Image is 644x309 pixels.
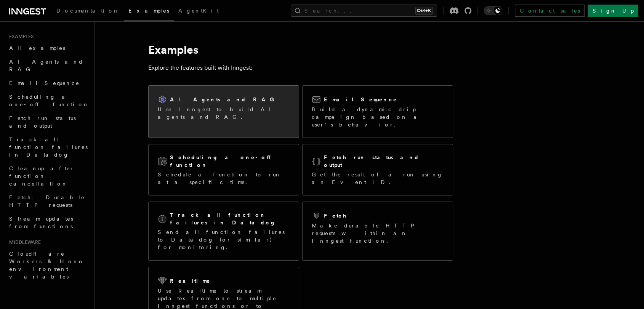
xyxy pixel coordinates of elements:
[324,154,444,169] h2: Fetch run status and output
[302,144,453,195] a: Fetch run status and outputGet the result of a run using an Event ID.
[6,41,90,55] a: All examples
[9,80,80,86] span: Email Sequence
[6,162,90,191] a: Cleanup after function cancellation
[148,202,299,261] a: Track all function failures in DatadogSend all function failures to Datadog (or similar) for moni...
[6,133,90,162] a: Track all function failures in Datadog
[174,2,223,21] a: AgentKit
[178,8,219,14] span: AgentKit
[6,34,34,40] span: Examples
[6,239,41,245] span: Middleware
[170,96,278,103] h2: AI Agents and RAG
[484,6,502,15] button: Toggle dark mode
[9,45,65,51] span: All examples
[415,7,433,14] kbd: Ctrl+K
[52,2,124,21] a: Documentation
[170,277,211,285] h2: Realtime
[9,216,73,229] span: Stream updates from functions
[6,76,90,90] a: Email Sequence
[515,5,585,17] a: Contact sales
[56,8,119,14] span: Documentation
[312,171,444,186] p: Get the result of a run using an Event ID.
[6,55,90,76] a: AI Agents and RAG
[9,94,89,107] span: Scheduling a one-off function
[324,212,347,219] h2: Fetch
[312,106,444,128] p: Build a dynamic drip campaign based on a user's behavior.
[158,228,290,251] p: Send all function failures to Datadog (or similar) for monitoring.
[148,85,299,138] a: AI Agents and RAGUse Inngest to build AI agents and RAG.
[170,211,290,226] h2: Track all function failures in Datadog
[9,165,74,187] span: Cleanup after function cancellation
[170,154,290,169] h2: Scheduling a one-off function
[158,171,290,186] p: Schedule a function to run at a specific time.
[148,62,453,73] p: Explore the features built with Inngest:
[9,194,85,208] span: Fetch: Durable HTTP requests
[6,212,90,233] a: Stream updates from functions
[128,8,169,14] span: Examples
[9,59,83,72] span: AI Agents and RAG
[6,90,90,111] a: Scheduling a one-off function
[9,136,88,158] span: Track all function failures in Datadog
[312,222,444,245] p: Make durable HTTP requests within an Inngest function.
[9,251,84,280] span: Cloudflare Workers & Hono environment variables
[9,115,76,129] span: Fetch run status and output
[124,2,174,21] a: Examples
[6,247,90,283] a: Cloudflare Workers & Hono environment variables
[291,5,437,17] button: Search...Ctrl+K
[324,96,397,103] h2: Email Sequence
[302,202,453,261] a: FetchMake durable HTTP requests within an Inngest function.
[6,191,90,212] a: Fetch: Durable HTTP requests
[588,5,638,17] a: Sign Up
[6,111,90,133] a: Fetch run status and output
[302,85,453,138] a: Email SequenceBuild a dynamic drip campaign based on a user's behavior.
[158,106,290,121] p: Use Inngest to build AI agents and RAG.
[148,144,299,195] a: Scheduling a one-off functionSchedule a function to run at a specific time.
[148,43,453,56] h1: Examples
